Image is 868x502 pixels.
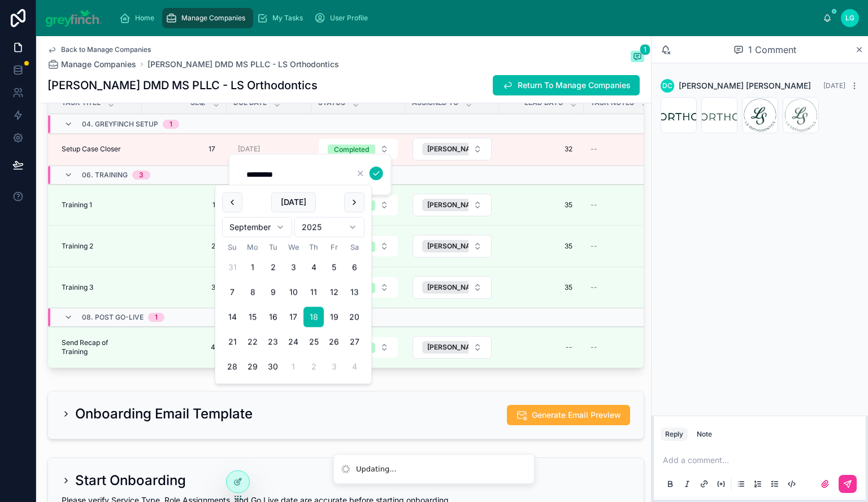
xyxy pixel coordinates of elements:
[427,145,483,154] span: [PERSON_NAME]
[324,332,344,352] button: Friday, September 26th, 2025
[845,14,854,23] span: LG
[303,332,324,352] button: Thursday, September 25th, 2025
[263,357,283,377] button: Tuesday, September 30th, 2025
[493,75,640,95] button: Return To Manage Companies
[155,313,158,322] div: 1
[413,235,492,257] button: Select Button
[422,281,500,294] button: Unselect 57
[427,343,483,352] span: [PERSON_NAME]
[356,464,397,475] div: Updating...
[422,199,500,211] button: Unselect 57
[62,242,135,251] a: Training 2
[45,9,102,27] img: App logo
[662,81,672,90] span: DC
[427,242,483,251] span: [PERSON_NAME]
[591,200,597,209] span: --
[823,81,845,90] span: [DATE]
[283,242,303,252] th: Wednesday
[506,237,577,255] a: 35
[153,200,215,209] span: 1
[422,143,500,155] button: Unselect 57
[640,44,650,55] span: 1
[318,138,398,160] a: Select Button
[75,405,253,423] h2: Onboarding Email Template
[566,343,572,352] div: --
[506,278,577,296] a: 35
[222,242,364,377] table: September 2025
[153,145,215,154] span: 17
[62,283,93,292] span: Training 3
[263,332,283,352] button: Tuesday, September 23rd, 2025
[61,45,151,54] span: Back to Manage Companies
[62,200,92,209] span: Training 1
[324,257,344,278] button: Friday, September 5th, 2025
[149,140,220,158] a: 17
[303,307,324,328] button: Thursday, September 18th, 2025, selected
[222,257,242,278] button: Sunday, August 31st, 2025
[283,332,303,352] button: Wednesday, September 24th, 2025
[510,242,572,251] span: 35
[181,14,245,23] span: Manage Companies
[344,257,364,278] button: Saturday, September 6th, 2025
[344,357,364,377] button: Saturday, October 4th, 2025
[324,282,344,303] button: Friday, September 12th, 2025
[324,307,344,328] button: Friday, September 19th, 2025
[263,257,283,278] button: Tuesday, September 2nd, 2025
[62,338,135,356] span: Send Recap of Training
[413,276,492,299] button: Select Button
[412,193,492,217] a: Select Button
[75,472,186,490] h2: Start Onboarding
[591,145,685,154] a: --
[661,427,688,441] button: Reply
[242,242,263,252] th: Monday
[263,242,283,252] th: Tuesday
[283,307,303,328] button: Wednesday, September 17th, 2025
[135,14,154,23] span: Home
[62,200,135,209] a: Training 1
[631,51,644,64] button: 1
[311,8,376,28] a: User Profile
[222,307,242,328] button: Sunday, September 14th, 2025
[692,427,717,441] button: Note
[242,307,263,328] button: Monday, September 15th, 2025
[162,8,253,28] a: Manage Companies
[422,341,500,353] button: Unselect 57
[413,138,492,160] button: Select Button
[153,283,215,292] span: 3
[82,119,158,128] span: 04. Greyfinch Setup
[591,145,597,154] span: --
[344,332,364,352] button: Saturday, September 27th, 2025
[242,257,263,278] button: Monday, September 1st, 2025
[532,409,621,421] span: Generate Email Preview
[111,6,823,30] div: scrollable content
[283,282,303,303] button: Wednesday, September 10th, 2025
[303,282,324,303] button: Thursday, September 11th, 2025
[303,242,324,252] th: Thursday
[147,59,339,70] a: [PERSON_NAME] DMD MS PLLC - LS Orthodontics
[170,119,172,128] div: 1
[116,8,162,28] a: Home
[591,200,685,209] a: --
[47,77,318,93] h1: [PERSON_NAME] DMD MS PLLC - LS Orthodontics
[330,14,368,23] span: User Profile
[242,332,263,352] button: Monday, September 22nd, 2025
[344,282,364,303] button: Saturday, September 13th, 2025
[506,140,577,158] a: 32
[510,200,572,209] span: 35
[413,194,492,216] button: Select Button
[591,343,597,352] span: --
[233,140,305,158] a: [DATE]
[344,242,364,252] th: Saturday
[283,257,303,278] button: Wednesday, September 3rd, 2025
[263,307,283,328] button: Tuesday, September 16th, 2025
[591,283,685,292] a: --
[62,145,135,154] a: Setup Case Closer
[303,257,324,278] button: Thursday, September 4th, 2025
[149,338,220,356] a: 4
[510,145,572,154] span: 32
[238,145,260,154] span: [DATE]
[697,430,712,439] div: Note
[222,242,242,252] th: Sunday
[47,45,151,54] a: Back to Manage Companies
